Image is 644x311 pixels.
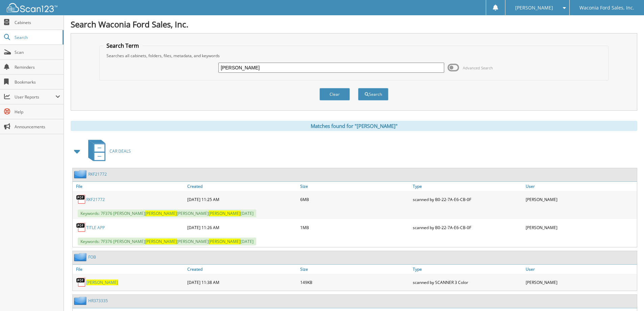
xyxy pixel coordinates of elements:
a: Size [299,182,411,191]
span: Reminders [15,64,60,70]
div: 149KB [299,275,411,289]
a: CAR DEALS [84,138,131,164]
img: folder2.png [74,253,88,261]
div: [PERSON_NAME] [524,275,637,289]
span: Keywords: 7F376 [PERSON_NAME] [PERSON_NAME] [DATE] [78,209,256,217]
div: Matches found for "[PERSON_NAME]" [71,121,637,131]
div: scanned by SCANNER 3 Color [411,275,524,289]
img: PDF.png [76,222,86,232]
img: folder2.png [74,296,88,305]
span: [PERSON_NAME] [209,210,240,216]
img: PDF.png [76,277,86,287]
a: RKF21772 [86,197,105,202]
span: Search [15,35,59,40]
button: Clear [319,88,350,101]
span: Help [15,109,60,115]
span: Keywords: 7F376 [PERSON_NAME] [PERSON_NAME] [DATE] [78,238,256,245]
a: HR373335 [88,298,108,304]
div: scanned by B0-22-7A-E6-CB-0F [411,221,524,234]
legend: Search Term [103,42,142,49]
iframe: Chat Widget [610,279,644,311]
span: Bookmarks [15,79,60,85]
span: Cabinets [15,20,60,25]
img: folder2.png [74,170,88,178]
div: [DATE] 11:25 AM [186,193,299,206]
a: [PERSON_NAME] [86,280,118,285]
span: Advanced Search [463,65,493,70]
div: 6MB [299,193,411,206]
div: [PERSON_NAME] [524,193,637,206]
span: [PERSON_NAME] [145,210,177,216]
a: Created [186,182,299,191]
span: Waconia Ford Sales, Inc. [579,6,634,10]
button: Search [358,88,388,101]
a: TITLE APP [86,225,105,230]
span: Announcements [15,124,60,130]
span: Scan [15,49,60,55]
div: 1MB [299,221,411,234]
div: Searches all cabinets, folders, files, metadata, and keywords [103,53,605,59]
a: Size [299,265,411,274]
span: User Reports [15,94,55,100]
a: File [73,265,186,274]
div: [DATE] 11:26 AM [186,221,299,234]
a: Type [411,182,524,191]
div: [DATE] 11:38 AM [186,275,299,289]
div: [PERSON_NAME] [524,221,637,234]
a: FOB [88,254,96,260]
span: [PERSON_NAME] [145,239,177,244]
a: User [524,265,637,274]
img: PDF.png [76,194,86,204]
div: scanned by B0-22-7A-E6-CB-0F [411,193,524,206]
span: [PERSON_NAME] [515,6,553,10]
h1: Search Waconia Ford Sales, Inc. [71,19,637,30]
span: [PERSON_NAME] [209,239,240,244]
a: User [524,182,637,191]
a: Type [411,265,524,274]
a: Created [186,265,299,274]
a: File [73,182,186,191]
span: CAR DEALS [110,148,131,154]
img: scan123-logo-white.svg [7,3,57,12]
a: RKF21772 [88,171,107,177]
